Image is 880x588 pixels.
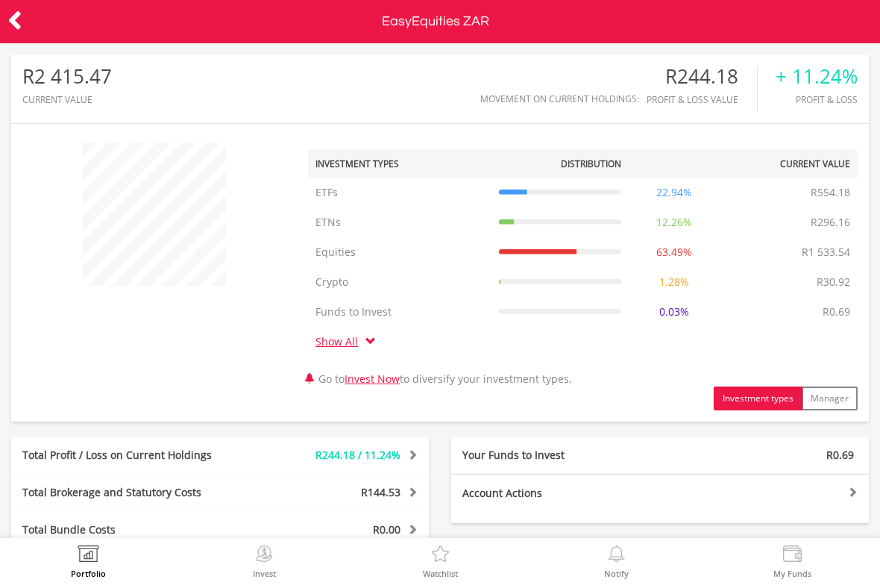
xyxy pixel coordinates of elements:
label: Notify [604,569,629,578]
a: Portfolio [71,545,106,578]
td: R1 533.54 [794,237,858,267]
td: Crypto [308,267,491,297]
div: Distribution [561,157,621,170]
td: R0.69 [815,297,858,327]
div: Movement on Current Holdings: [480,94,639,104]
th: Investment Types [308,150,491,178]
td: Equities [308,237,491,267]
label: Portfolio [71,569,106,578]
label: Watchlist [423,569,458,578]
a: My Funds [773,545,811,578]
span: R144.53 [361,485,400,499]
td: 22.94% [629,178,720,207]
div: Profit & Loss Value [647,95,757,104]
button: Manager [802,387,858,410]
label: My Funds [773,569,811,578]
div: Account Actions [451,486,660,501]
div: Your Funds to Invest [451,448,660,463]
div: R244.18 [647,66,757,87]
a: Show All [315,334,365,348]
img: Invest Now [253,545,276,566]
button: Investment types [714,387,802,410]
div: Total Brokerage and Statutory Costs [11,485,255,500]
div: Go to to diversify your investment types. [297,135,869,410]
td: ETNs [308,207,491,237]
th: Current Value [720,150,858,178]
div: Total Bundle Costs [11,522,255,537]
div: CURRENT VALUE [22,95,112,104]
a: Notify [604,545,629,578]
td: ETFs [308,178,491,207]
span: R0.69 [826,448,854,462]
span: R0.00 [373,522,400,537]
span: R244.18 / 11.24% [315,448,400,462]
td: R296.16 [803,207,858,237]
div: + 11.24% [776,66,858,87]
td: Funds to Invest [308,297,491,327]
img: View Portfolio [77,545,100,566]
td: 63.49% [629,237,720,267]
label: Invest [253,569,276,578]
a: Invest [253,545,276,578]
div: R2 415.47 [22,66,112,87]
td: R30.92 [809,267,858,297]
img: View Funds [781,545,804,566]
a: Invest Now [345,372,400,386]
div: Profit & Loss [776,95,858,104]
td: 0.03% [629,297,720,327]
td: 1.28% [629,267,720,297]
a: Watchlist [423,545,458,578]
td: R554.18 [803,178,858,207]
img: View Notifications [605,545,628,566]
td: 12.26% [629,207,720,237]
div: Total Profit / Loss on Current Holdings [11,448,255,463]
img: Watchlist [429,545,452,566]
